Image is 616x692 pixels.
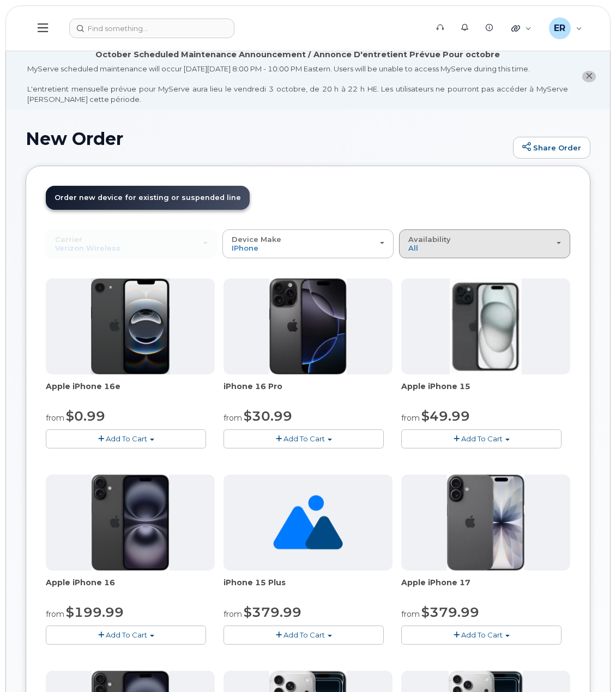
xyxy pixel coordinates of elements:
a: Share Order [513,137,590,159]
span: Add To Cart [461,630,503,639]
span: $199.99 [66,604,124,620]
span: Add To Cart [106,630,147,639]
button: Add To Cart [46,626,206,645]
span: $49.99 [421,408,470,424]
img: iphone16e.png [91,278,170,374]
span: Device Make [232,235,281,244]
span: Add To Cart [461,434,503,443]
span: $30.99 [244,408,292,424]
button: Add To Cart [401,626,561,645]
button: Add To Cart [224,429,384,448]
div: MyServe scheduled maintenance will occur [DATE][DATE] 8:00 PM - 10:00 PM Eastern. Users will be u... [27,64,568,104]
small: from [401,413,420,423]
span: Add To Cart [283,434,325,443]
span: Availability [408,235,451,244]
img: iphone15.jpg [450,278,522,374]
small: from [46,609,64,619]
img: iphone_16_plus.png [92,475,168,570]
div: Apple iPhone 15 [401,381,570,403]
iframe: Messenger Launcher [569,645,608,684]
span: Add To Cart [106,434,147,443]
button: Device Make iPhone [222,229,394,258]
span: $379.99 [244,604,301,620]
button: Add To Cart [401,429,561,448]
div: iPhone 16 Pro [224,381,392,403]
button: Add To Cart [224,626,384,645]
span: Add To Cart [283,630,325,639]
img: iphone_16_pro.png [269,278,347,374]
div: Apple iPhone 16 [46,577,215,599]
span: iPhone [232,244,258,252]
h1: New Order [26,129,508,148]
small: from [401,609,420,619]
small: from [46,413,64,423]
span: All [408,244,418,252]
small: from [224,413,242,423]
button: Availability All [399,229,570,258]
img: no_image_found-2caef05468ed5679b831cfe6fc140e25e0c280774317ffc20a367ab7fd17291e.png [273,475,342,570]
button: close notification [582,71,596,82]
div: October Scheduled Maintenance Announcement / Annonce D'entretient Prévue Pour octobre [95,49,500,60]
div: iPhone 15 Plus [224,577,392,599]
small: from [224,609,242,619]
span: $0.99 [66,408,105,424]
div: Apple iPhone 17 [401,577,570,599]
div: Apple iPhone 16e [46,381,215,403]
button: Add To Cart [46,429,206,448]
span: $379.99 [421,604,479,620]
span: Order new device for existing or suspended line [55,193,241,202]
img: iphone_17.jpg [447,475,524,570]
